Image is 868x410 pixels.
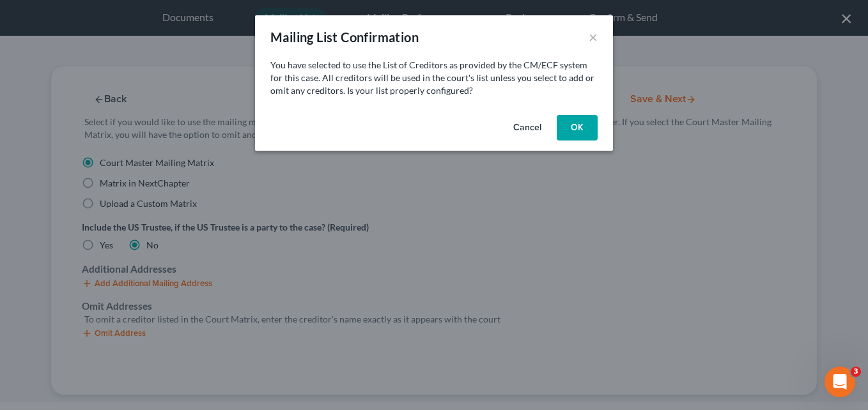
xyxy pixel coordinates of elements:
p: You have selected to use the List of Creditors as provided by the CM/ECF system for this case. Al... [270,59,598,97]
div: Mailing List Confirmation [270,28,419,46]
span: 3 [851,367,861,377]
button: Cancel [503,115,552,140]
iframe: Intercom live chat [825,367,855,397]
button: OK [557,115,598,140]
button: × [589,29,598,45]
